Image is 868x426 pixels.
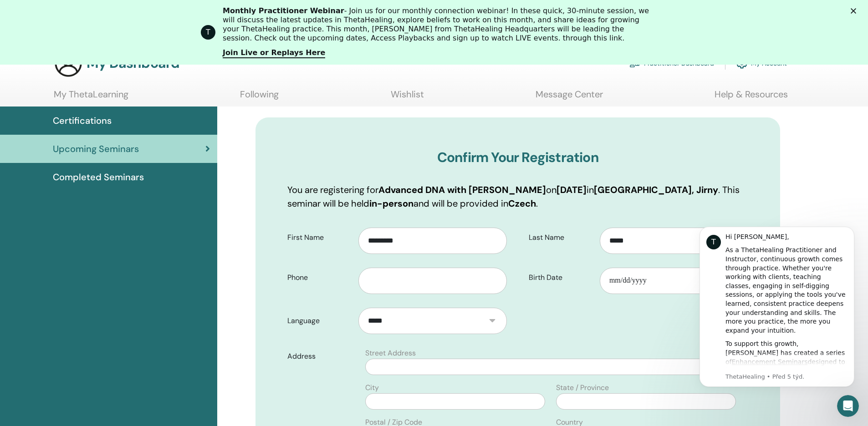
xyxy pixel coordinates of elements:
label: City [365,382,379,393]
span: Upcoming Seminars [53,142,139,156]
label: Street Address [365,348,416,359]
a: Following [240,89,279,106]
label: State / Province [556,382,609,393]
a: Enhancement Seminars [46,143,122,150]
b: [DATE] [557,184,587,196]
a: My ThetaLearning [54,89,128,106]
a: Help & Resources [715,89,788,106]
label: Birth Date [522,269,600,286]
b: Advanced DNA with [PERSON_NAME] [378,184,546,196]
p: You are registering for on in . This seminar will be held and will be provided in . [287,183,748,210]
a: Message Center [536,89,603,106]
a: Join Live or Replays Here [223,48,325,58]
b: [GEOGRAPHIC_DATA], Jirny [594,184,718,196]
p: Message from ThetaHealing, sent Před 5 týd. [40,157,162,166]
div: - Join us for our monthly connection webinar! In these quick, 30-minute session, we will discuss ... [223,6,653,43]
label: First Name [281,229,358,246]
b: Czech [508,198,536,209]
span: Certifications [53,114,112,127]
div: Zavřít [851,8,860,14]
label: Address [281,348,360,365]
label: Language [281,312,358,330]
h3: Confirm Your Registration [287,149,748,166]
span: Completed Seminars [53,170,144,184]
div: Profile image for ThetaHealing [201,25,215,40]
iframe: Intercom notifications zpráva [686,215,868,421]
b: in-person [369,198,414,209]
h3: My Dashboard [87,55,179,71]
label: Last Name [522,229,600,246]
div: To support this growth, [PERSON_NAME] has created a series of designed to help you refine your kn... [40,124,162,223]
label: Phone [281,269,358,286]
b: Monthly Practitioner Webinar [223,6,344,15]
a: Wishlist [391,89,424,106]
iframe: Intercom live chat [837,395,859,417]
